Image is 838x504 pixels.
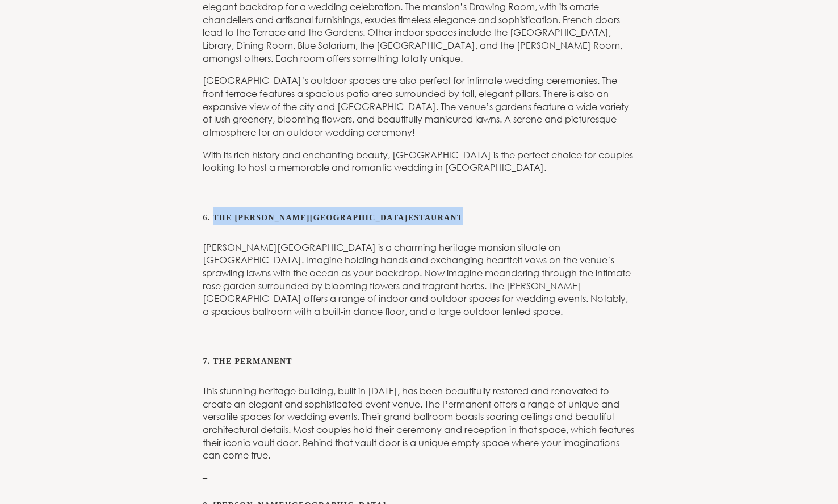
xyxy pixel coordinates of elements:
[203,472,635,485] p: –
[203,328,635,341] p: –
[203,184,635,197] p: –
[203,241,635,318] p: [PERSON_NAME][GEOGRAPHIC_DATA] is a charming heritage mansion situate on [GEOGRAPHIC_DATA]. Imagi...
[408,213,463,222] a: estaurant
[203,213,408,222] a: 6. The [PERSON_NAME][GEOGRAPHIC_DATA]
[203,385,635,462] p: This stunning heritage building, built in [DATE], has been beautifully restored and renovated to ...
[203,357,292,366] a: 7. The Permanent
[203,149,635,174] p: With its rich history and enchanting beauty, [GEOGRAPHIC_DATA] is the perfect choice for couples ...
[203,74,635,138] p: [GEOGRAPHIC_DATA]’s outdoor spaces are also perfect for intimate wedding ceremonies. The front te...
